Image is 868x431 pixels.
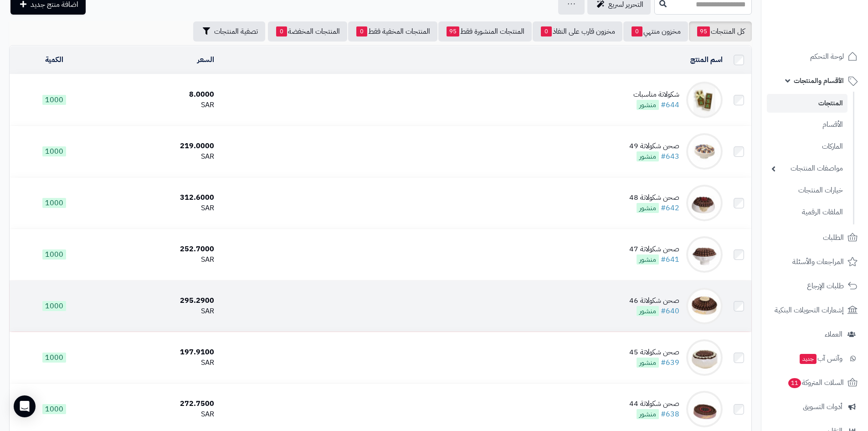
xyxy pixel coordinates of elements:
[42,249,66,260] span: 1000
[767,251,863,273] a: المراجعات والأسئلة
[629,141,679,151] div: صحن شكولاتة 49
[661,306,679,317] a: #640
[686,185,723,221] img: صحن شكولاتة 48
[103,296,215,306] div: 295.2900
[767,227,863,249] a: الطلبات
[637,254,659,265] span: منشور
[197,54,214,65] a: السعر
[767,275,863,297] a: طلبات الإرجاع
[661,99,679,110] a: #644
[767,159,847,178] a: مواصفات المنتجات
[767,299,863,321] a: إشعارات التحويلات البنكية
[193,21,265,42] button: تصفية المنتجات
[356,26,367,36] span: 0
[268,21,347,42] a: المنتجات المخفضة0
[103,151,215,162] div: SAR
[629,192,679,203] div: صحن شكولاتة 48
[686,236,723,273] img: صحن شكولاتة 47
[686,391,723,427] img: صحن شكولاتة 44
[103,306,215,317] div: SAR
[637,100,659,110] span: منشور
[541,26,552,36] span: 0
[794,74,844,87] span: الأقسام والمنتجات
[689,21,752,42] a: كل المنتجات95
[799,352,842,365] span: وآتس آب
[788,378,801,388] span: 11
[686,288,723,324] img: صحن شكولاتة 46
[103,347,215,358] div: 197.9100
[533,21,622,42] a: مخزون قارب على النفاذ0
[661,357,679,368] a: #639
[767,181,847,200] a: خيارات المنتجات
[686,339,723,376] img: صحن شكولاتة 45
[14,395,36,417] div: Open Intercom Messenger
[103,254,215,265] div: SAR
[42,198,66,208] span: 1000
[825,328,842,341] span: العملاء
[686,133,723,170] img: صحن شكولاتة 49
[447,26,459,36] span: 95
[103,399,215,409] div: 272.7500
[767,94,847,113] a: المنتجات
[637,358,659,368] span: منشور
[637,306,659,316] span: منشور
[806,22,859,42] img: logo-2.png
[792,255,844,268] span: المراجعات والأسئلة
[103,100,215,110] div: SAR
[690,54,723,65] a: اسم المنتج
[767,348,863,369] a: وآتس آبجديد
[42,404,66,414] span: 1000
[767,137,847,156] a: الماركات
[661,151,679,162] a: #643
[629,244,679,254] div: صحن شكولاتة 47
[823,231,844,244] span: الطلبات
[661,254,679,265] a: #641
[632,26,642,36] span: 0
[800,354,817,364] span: جديد
[103,141,215,151] div: 219.0000
[42,353,66,363] span: 1000
[103,89,215,100] div: 8.0000
[633,89,679,100] div: شكولاتة مناسبات
[42,95,66,105] span: 1000
[661,409,679,420] a: #638
[775,304,844,317] span: إشعارات التحويلات البنكية
[629,296,679,306] div: صحن شكولاتة 46
[767,115,847,135] a: الأقسام
[103,358,215,368] div: SAR
[767,396,863,418] a: أدوات التسويق
[42,301,66,311] span: 1000
[629,399,679,409] div: صحن شكولاتة 44
[697,26,710,36] span: 95
[787,376,844,389] span: السلات المتروكة
[103,409,215,420] div: SAR
[767,203,847,222] a: الملفات الرقمية
[637,409,659,419] span: منشور
[214,26,258,37] span: تصفية المنتجات
[103,203,215,213] div: SAR
[348,21,437,42] a: المنتجات المخفية فقط0
[629,347,679,358] div: صحن شكولاتة 45
[661,203,679,213] a: #642
[807,280,844,292] span: طلبات الإرجاع
[623,21,688,42] a: مخزون منتهي0
[767,372,863,394] a: السلات المتروكة11
[438,21,532,42] a: المنتجات المنشورة فقط95
[276,26,287,36] span: 0
[803,400,842,413] span: أدوات التسويق
[686,82,723,118] img: شكولاتة مناسبات
[45,54,63,65] a: الكمية
[42,146,66,156] span: 1000
[637,151,659,161] span: منشور
[767,323,863,345] a: العملاء
[637,203,659,213] span: منشور
[103,244,215,254] div: 252.7000
[810,50,844,63] span: لوحة التحكم
[767,46,863,68] a: لوحة التحكم
[103,192,215,203] div: 312.6000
